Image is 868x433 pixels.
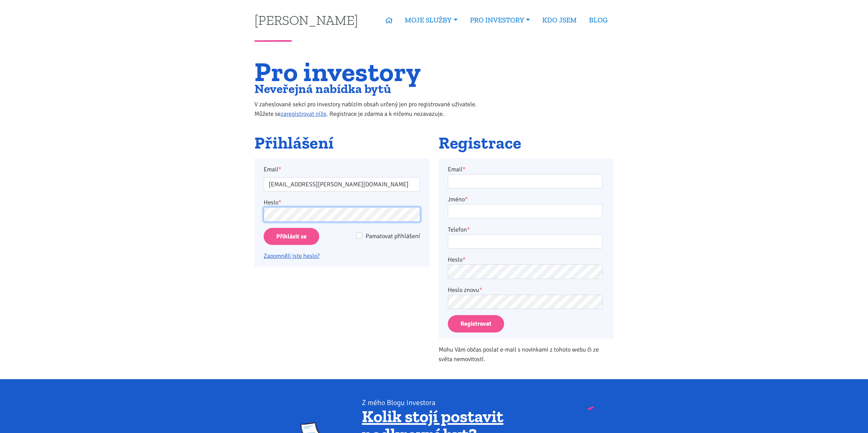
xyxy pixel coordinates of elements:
[583,12,614,28] a: BLOG
[254,99,491,119] p: V zaheslované sekci pro investory nabízím obsah určený jen pro registrované uživatele. Můžete se ...
[448,315,504,333] button: Registrovat
[448,165,466,174] label: Email
[536,12,583,28] a: KDO JSEM
[448,195,468,204] label: Jméno
[462,166,466,173] abbr: required
[362,398,568,407] div: Z mého Blogu investora
[254,60,491,83] h1: Pro investory
[264,252,320,260] a: Zapomněli jste heslo?
[366,232,420,240] span: Pamatovat přihlášení
[467,226,470,233] abbr: required
[254,83,491,94] h2: Neveřejná nabídka bytů
[439,134,614,152] h2: Registrace
[462,256,466,263] abbr: required
[254,134,429,152] h2: Přihlášení
[479,286,482,294] abbr: required
[254,13,358,27] a: [PERSON_NAME]
[465,196,468,203] abbr: required
[448,225,470,234] label: Telefon
[448,255,466,264] label: Heslo
[439,345,614,364] p: Mohu Vám občas poslat e-mail s novinkami z tohoto webu či ze světa nemovitostí.
[464,12,536,28] a: PRO INVESTORY
[264,228,319,245] input: Přihlásit se
[264,198,281,207] label: Heslo
[259,165,425,174] label: Email
[448,285,482,295] label: Heslo znovu
[399,12,464,28] a: MOJE SLUŽBY
[281,110,326,118] a: zaregistrovat níže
